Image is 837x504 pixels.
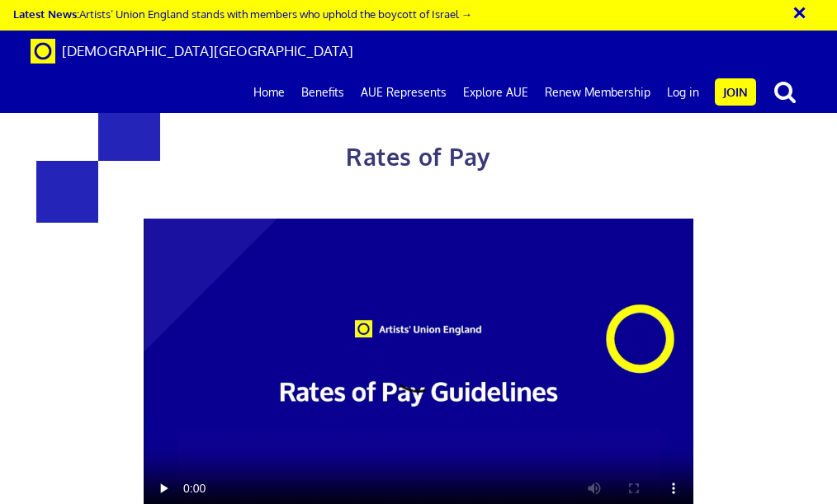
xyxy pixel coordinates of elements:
span: Rates of Pay [346,142,490,172]
a: Home [245,72,293,113]
a: Log in [659,72,707,113]
strong: Latest News: [13,7,79,21]
span: [DEMOGRAPHIC_DATA][GEOGRAPHIC_DATA] [62,42,353,59]
a: Brand [DEMOGRAPHIC_DATA][GEOGRAPHIC_DATA] [18,31,366,72]
a: Latest News:Artists’ Union England stands with members who uphold the boycott of Israel → [13,7,472,21]
a: Benefits [293,72,352,113]
a: AUE Represents [352,72,455,113]
a: Renew Membership [537,72,659,113]
button: search [759,74,811,109]
a: Explore AUE [455,72,537,113]
a: Join [715,78,756,106]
